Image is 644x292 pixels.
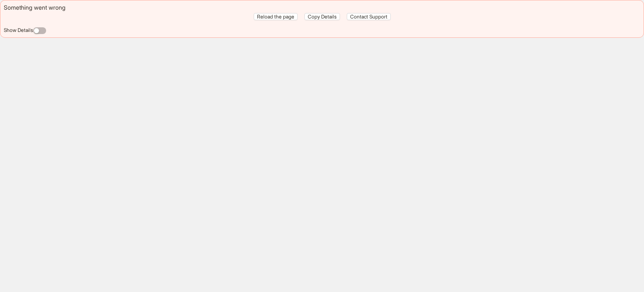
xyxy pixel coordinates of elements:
[304,13,340,20] button: Copy Details
[257,13,294,20] span: Reload the page
[254,13,298,20] button: Reload the page
[308,13,337,20] span: Copy Details
[4,27,33,33] label: Show Details
[4,4,640,11] div: Something went wrong
[347,13,391,20] button: Contact Support
[350,13,387,20] span: Contact Support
